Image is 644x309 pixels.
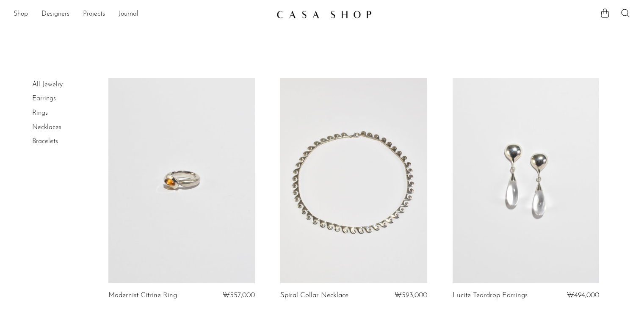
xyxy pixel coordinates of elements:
[119,9,138,20] a: Journal
[395,292,427,299] span: ₩593,000
[83,9,105,20] a: Projects
[32,81,63,88] a: All Jewelry
[223,292,255,299] span: ₩557,000
[32,110,48,116] a: Rings
[567,292,599,299] span: ₩494,000
[14,7,270,22] nav: Desktop navigation
[280,292,348,299] a: Spiral Collar Necklace
[32,124,61,131] a: Necklaces
[41,9,69,20] a: Designers
[453,292,528,299] a: Lucite Teardrop Earrings
[108,292,177,299] a: Modernist Citrine Ring
[32,95,56,102] a: Earrings
[32,138,58,145] a: Bracelets
[14,9,28,20] a: Shop
[14,7,270,22] ul: NEW HEADER MENU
